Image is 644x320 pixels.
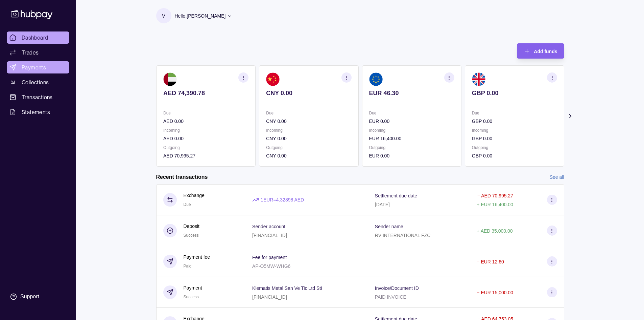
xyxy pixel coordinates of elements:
p: Settlement due date [375,193,417,198]
p: Due [472,109,557,117]
span: Trades [22,48,39,57]
p: PAID INVOICE [375,294,406,300]
p: Invoice/Document ID [375,285,419,291]
p: Incoming [163,127,248,134]
p: [FINANCIAL_ID] [252,233,287,238]
p: AP-O5MW-WHG6 [252,263,290,269]
p: Outgoing [369,144,454,151]
p: Due [369,109,454,117]
img: eu [369,72,382,86]
p: Incoming [472,127,557,134]
a: Dashboard [7,31,69,44]
p: Deposit [184,222,199,230]
p: Payment fee [184,253,210,261]
p: − EUR 15,000.00 [477,290,513,295]
p: Klematis Metal San Ve Tic Ltd Sti [252,285,322,291]
p: CNY 0.00 [266,89,351,97]
span: Payments [22,63,46,71]
p: Payment [184,284,202,292]
button: Add funds [517,43,564,59]
a: See all [550,173,564,181]
p: GBP 0.00 [472,152,557,159]
span: Add funds [534,49,557,54]
p: Outgoing [266,144,351,151]
p: Incoming [266,127,351,134]
img: gb [472,72,485,86]
p: Outgoing [472,144,557,151]
img: cn [266,72,280,86]
p: + AED 35,000.00 [477,228,512,234]
p: [FINANCIAL_ID] [252,294,287,300]
p: EUR 46.30 [369,89,454,97]
p: Incoming [369,127,454,134]
p: CNY 0.00 [266,152,351,159]
span: Paid [184,264,192,269]
p: GBP 0.00 [472,118,557,125]
p: Sender name [375,224,403,229]
span: Due [184,202,191,207]
p: − AED 70,995.27 [477,193,513,198]
img: ae [163,72,177,86]
span: Collections [22,78,49,86]
p: GBP 0.00 [472,135,557,142]
p: RV INTERNATIONAL FZC [375,233,431,238]
p: Hello, [PERSON_NAME] [175,12,226,20]
p: EUR 0.00 [369,152,454,159]
a: Statements [7,106,69,118]
p: AED 70,995.27 [163,152,248,159]
p: EUR 16,400.00 [369,135,454,142]
span: Success [184,295,199,299]
p: Due [266,109,351,117]
p: [DATE] [375,202,390,207]
p: Due [163,109,248,117]
p: Outgoing [163,144,248,151]
p: AED 0.00 [163,135,248,142]
a: Transactions [7,91,69,103]
h2: Recent transactions [156,173,208,181]
p: Fee for payment [252,255,287,260]
a: Collections [7,76,69,88]
span: Dashboard [22,34,48,42]
p: CNY 0.00 [266,118,351,125]
p: Sender account [252,224,285,229]
p: CNY 0.00 [266,135,351,142]
p: + EUR 16,400.00 [477,202,513,207]
p: V [162,12,165,20]
span: Transactions [22,93,53,101]
p: AED 74,390.78 [163,89,248,97]
p: EUR 0.00 [369,118,454,125]
a: Trades [7,46,69,59]
p: 1 EUR = 4.32898 AED [261,196,304,204]
a: Support [7,290,69,304]
p: − EUR 12.60 [477,259,504,264]
p: GBP 0.00 [472,89,557,97]
p: AED 0.00 [163,118,248,125]
span: Statements [22,108,50,116]
p: Exchange [184,192,205,199]
div: Support [20,293,39,300]
span: Success [184,233,199,238]
a: Payments [7,61,69,73]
